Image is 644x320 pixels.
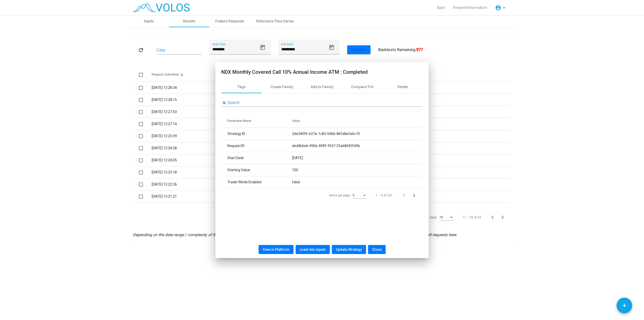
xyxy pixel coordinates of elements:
[353,194,354,197] span: 5
[259,245,294,254] button: View in Platform
[353,194,367,197] mat-select: Items per page:
[327,43,337,53] button: Open calendar
[368,245,386,254] button: Close
[495,5,501,11] mat-icon: account_circle
[144,19,154,24] div: Inputs
[221,164,292,176] td: Starting Value
[351,84,374,90] div: Compare TLH
[152,106,235,118] td: [DATE] 13:27:43
[221,152,292,164] td: Start Date
[215,19,244,24] div: Feature Requests
[621,302,628,309] mat-icon: add
[378,47,423,53] div: Backtests Remaining:
[329,193,351,198] div: Items per page:
[256,19,294,24] div: Reference Time Series
[439,216,454,219] mat-select: Items per page:
[463,215,481,220] div: 11 – 20 of 23
[416,47,423,52] b: 977
[152,142,235,154] td: [DATE] 13:24:28
[292,140,423,152] td: ebd4b6e6-490e-4f89-9fd7-33a68043fd9b
[397,84,408,90] div: Delete
[221,68,423,76] h2: NDX Monthly Covered Call 10% Annual Income ATM : Completed
[501,5,507,11] mat-icon: arrow_drop_down
[221,128,292,140] td: Strategy ID
[300,247,326,252] span: Load into Inputs
[152,118,235,130] td: [DATE] 13:27:14
[133,232,457,237] i: Depending on the date range / complexity of the strategy, execution times can vary. You will reci...
[489,212,499,222] button: Previous page
[372,247,382,252] span: Close
[222,101,226,105] mat-icon: search
[152,179,235,191] td: [DATE] 13:22:26
[332,245,366,254] button: Update Strategy
[221,176,292,188] td: Trader Mode Enabled
[292,114,423,128] th: Value
[453,6,487,10] span: Request Information
[152,72,179,77] div: Request Submitted
[292,164,423,176] td: 100
[411,190,421,200] button: Next page
[292,176,423,188] td: false
[499,212,509,222] button: Next page
[221,114,292,128] th: Parameter Name
[292,128,423,140] td: 2de340f6-627a-1c83-60bb-86fa8e5a6c75
[152,82,235,94] td: [DATE] 13:28:34
[437,6,445,10] span: Apps
[336,247,362,252] span: Update Strategy
[351,48,367,52] span: Compare
[138,47,144,53] mat-icon: refresh
[152,154,235,166] td: [DATE] 13:24:05
[311,84,333,90] div: Add to Family
[152,191,235,203] td: [DATE] 13:21:21
[263,247,290,252] span: View in Platform
[296,245,330,254] button: Load into Inputs
[258,43,268,53] button: Open calendar
[152,130,235,142] td: [DATE] 13:25:09
[617,298,632,313] button: Add icon
[237,84,246,90] div: Tags
[152,94,235,106] td: [DATE] 13:28:15
[400,190,411,200] button: Previous page
[292,152,423,164] td: [DATE]
[270,84,293,90] div: Create Family
[183,19,195,24] div: Results
[152,166,235,179] td: [DATE] 13:23:18
[439,216,443,219] span: 10
[376,193,392,198] div: 1 – 5 of 221
[221,140,292,152] td: Request ID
